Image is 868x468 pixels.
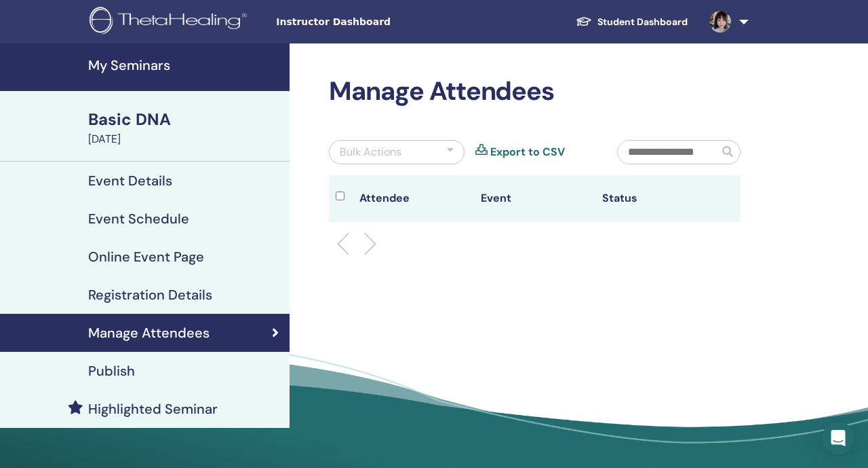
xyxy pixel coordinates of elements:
[88,173,172,189] h4: Event Details
[88,401,218,417] h4: Highlighted Seminar
[88,287,212,303] h4: Registration Details
[90,7,252,37] img: logo.png
[88,108,281,131] div: Basic DNA
[576,16,592,27] img: graduation-cap-white.svg
[565,10,698,35] a: Student Dashboard
[88,131,281,147] div: [DATE]
[88,363,135,379] h4: Publish
[276,15,479,29] span: Instructor Dashboard
[822,422,854,454] div: Open Intercom Messenger
[474,175,595,222] th: Event
[88,57,281,73] h4: My Seminars
[88,211,189,227] h4: Event Schedule
[88,325,210,341] h4: Manage Attendees
[353,175,474,222] th: Attendee
[329,76,741,107] h2: Manage Attendees
[595,175,717,222] th: Status
[88,249,204,265] h4: Online Event Page
[490,144,565,160] a: Export to CSV
[340,144,401,160] div: Bulk Actions
[80,108,290,147] a: Basic DNA[DATE]
[709,11,731,33] img: default.jpg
